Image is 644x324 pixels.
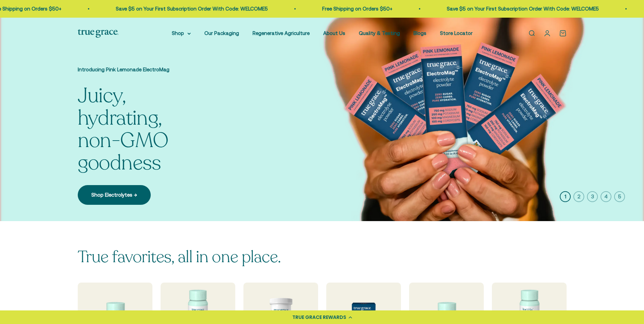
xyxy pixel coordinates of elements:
[253,30,310,36] a: Regenerative Agriculture
[440,5,592,13] p: Save $5 on Your First Subscription Order With Code: WELCOME5
[78,66,214,74] p: Introducing Pink Lemonade ElectroMag
[172,29,191,37] summary: Shop
[316,6,386,12] a: Free Shipping on Orders $50+
[359,30,400,36] a: Quality & Testing
[78,104,214,177] split-lines: Juicy, hydrating, non-GMO goodness
[601,191,611,202] button: 4
[440,30,473,36] a: Store Locator
[573,191,584,202] button: 2
[413,30,426,36] a: Blogs
[323,30,345,36] a: About Us
[109,5,261,13] p: Save $5 on Your First Subscription Order With Code: WELCOME5
[587,191,598,202] button: 3
[292,314,346,321] div: TRUE GRACE REWARDS
[78,246,281,268] split-lines: True favorites, all in one place.
[614,191,625,202] button: 5
[560,191,571,202] button: 1
[78,185,151,205] a: Shop Electrolytes →
[204,30,239,36] a: Our Packaging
